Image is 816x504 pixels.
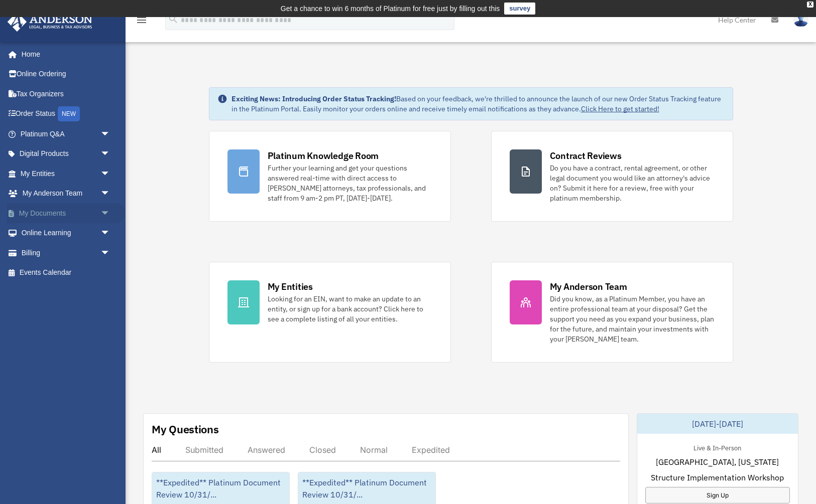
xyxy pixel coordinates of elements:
[100,223,121,244] span: arrow_drop_down
[7,84,126,104] a: Tax Organizers
[7,124,126,144] a: Platinum Q&Aarrow_drop_down
[7,243,126,263] a: Billingarrow_drop_down
[550,280,627,293] div: My Anderson Team
[268,294,432,324] div: Looking for an EIN, want to make an update to an entity, or sign up for a bank account? Click her...
[7,184,126,204] a: My Anderson Teamarrow_drop_down
[491,262,733,363] a: My Anderson Team Did you know, as a Platinum Member, you have an entire professional team at your...
[100,163,121,184] span: arrow_drop_down
[7,223,126,243] a: Online Learningarrow_drop_down
[268,280,313,293] div: My Entities
[281,3,500,15] div: Get a chance to win 6 months of Platinum for free just by filling out this
[168,14,179,25] i: search
[209,131,451,222] a: Platinum Knowledge Room Further your learning and get your questions answered real-time with dire...
[360,445,388,455] div: Normal
[185,445,223,455] div: Submitted
[581,104,659,113] a: Click Here to get started!
[656,456,779,468] span: [GEOGRAPHIC_DATA], [US_STATE]
[231,94,725,114] div: Based on your feedback, we're thrilled to announce the launch of our new Order Status Tracking fe...
[7,104,126,124] a: Order StatusNEW
[685,442,749,452] div: Live & In-Person
[7,64,126,84] a: Online Ordering
[5,12,95,32] img: Anderson Advisors Platinum Portal
[209,262,451,363] a: My Entities Looking for an EIN, want to make an update to an entity, or sign up for a bank accoun...
[136,14,148,26] i: menu
[152,445,161,455] div: All
[136,18,148,26] a: menu
[550,294,715,344] div: Did you know, as a Platinum Member, you have an entire professional team at your disposal? Get th...
[58,106,80,121] div: NEW
[100,124,121,144] span: arrow_drop_down
[504,3,535,15] a: survey
[550,149,622,162] div: Contract Reviews
[7,144,126,164] a: Digital Productsarrow_drop_down
[231,94,396,103] strong: Exciting News: Introducing Order Status Tracking!
[807,2,813,8] div: close
[309,445,336,455] div: Closed
[637,414,798,434] div: [DATE]-[DATE]
[100,184,121,204] span: arrow_drop_down
[7,44,121,64] a: Home
[645,487,790,503] a: Sign Up
[491,131,733,222] a: Contract Reviews Do you have a contract, rental agreement, or other legal document you would like...
[7,263,126,283] a: Events Calendar
[7,163,126,184] a: My Entitiesarrow_drop_down
[793,13,808,27] img: User Pic
[100,144,121,164] span: arrow_drop_down
[100,203,121,224] span: arrow_drop_down
[7,203,126,223] a: My Documentsarrow_drop_down
[550,163,715,203] div: Do you have a contract, rental agreement, or other legal document you would like an attorney's ad...
[412,445,450,455] div: Expedited
[248,445,285,455] div: Answered
[268,163,432,203] div: Further your learning and get your questions answered real-time with direct access to [PERSON_NAM...
[100,243,121,263] span: arrow_drop_down
[268,149,379,162] div: Platinum Knowledge Room
[651,471,784,483] span: Structure Implementation Workshop
[152,422,219,437] div: My Questions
